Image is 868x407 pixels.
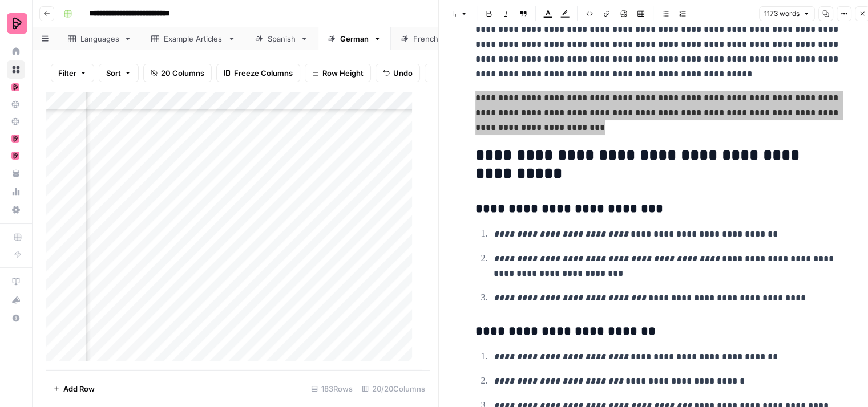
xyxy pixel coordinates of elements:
button: Filter [51,64,94,82]
img: Preply Logo [7,13,27,34]
a: Browse [7,60,25,79]
img: mhz6d65ffplwgtj76gcfkrq5icux [11,152,19,160]
span: Add Row [63,383,95,394]
div: 20/20 Columns [357,380,430,398]
span: Undo [393,67,413,79]
button: Row Height [305,64,371,82]
button: Freeze Columns [216,64,300,82]
a: Settings [7,201,25,219]
span: 20 Columns [161,67,204,79]
button: Workspace: Preply [7,9,25,38]
a: Example Articles [142,27,245,50]
span: Row Height [322,67,364,79]
span: 1173 words [764,9,800,19]
div: Example Articles [164,33,223,44]
a: Your Data [7,164,25,182]
button: 20 Columns [143,64,212,82]
a: German [318,27,391,50]
div: French [413,33,439,44]
button: Help + Support [7,309,25,327]
button: 1173 words [759,6,815,21]
a: Home [7,42,25,60]
img: mhz6d65ffplwgtj76gcfkrq5icux [11,135,19,143]
span: Sort [106,67,121,79]
span: Freeze Columns [234,67,293,79]
button: Sort [99,64,139,82]
a: Languages [58,27,142,50]
button: Undo [376,64,420,82]
a: Spanish [245,27,318,50]
button: Add Row [46,380,102,398]
div: Languages [80,33,119,44]
img: mhz6d65ffplwgtj76gcfkrq5icux [11,83,19,91]
div: German [340,33,369,44]
button: What's new? [7,291,25,309]
div: Spanish [268,33,296,44]
a: Usage [7,182,25,201]
div: 183 Rows [306,380,357,398]
a: AirOps Academy [7,272,25,291]
span: Filter [58,67,76,79]
div: What's new? [7,291,25,308]
a: French [391,27,461,50]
